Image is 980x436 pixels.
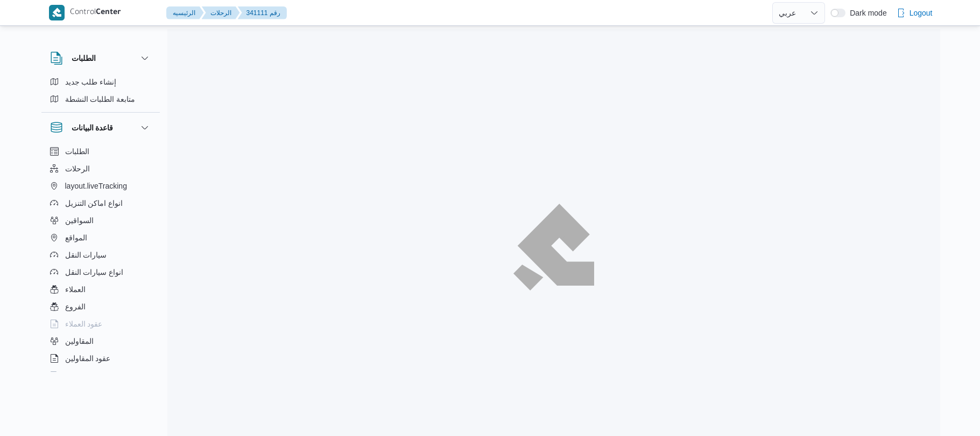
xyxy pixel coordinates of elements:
button: انواع اماكن التنزيل [46,195,156,212]
span: الرحلات [65,162,90,175]
span: عقود العملاء [65,317,103,330]
div: قاعدة البيانات [41,143,160,376]
img: X8yXhbKr1z7QwAAAABJRU5ErkJggg== [49,5,65,20]
button: اجهزة التليفون [46,367,156,384]
h3: قاعدة البيانات [72,121,114,134]
span: انواع اماكن التنزيل [65,197,123,210]
button: الطلبات [46,143,156,160]
button: قاعدة البيانات [50,121,151,134]
button: سيارات النقل [46,246,156,264]
h3: الطلبات [72,52,96,65]
span: السواقين [65,214,94,227]
div: الطلبات [41,73,160,112]
button: انواع سيارات النقل [46,264,156,281]
button: المقاولين [46,333,156,350]
span: سيارات النقل [65,248,107,261]
button: السواقين [46,212,156,229]
button: 341111 رقم [238,6,287,19]
button: Logout [892,2,937,24]
button: الفروع [46,298,156,315]
span: العملاء [65,283,86,296]
button: layout.liveTracking [46,177,156,195]
span: المواقع [65,231,87,244]
span: الفروع [65,300,86,313]
span: اجهزة التليفون [65,369,110,382]
button: إنشاء طلب جديد [46,73,156,91]
span: Logout [910,6,933,19]
span: layout.liveTracking [65,179,127,192]
span: متابعة الطلبات النشطة [65,93,136,106]
span: إنشاء طلب جديد [65,75,117,88]
span: انواع سيارات النقل [65,266,124,279]
img: ILLA Logo [519,210,588,283]
button: عقود المقاولين [46,350,156,367]
b: Center [96,9,121,17]
span: Dark mode [845,9,886,17]
span: عقود المقاولين [65,352,111,365]
button: المواقع [46,229,156,246]
button: عقود العملاء [46,315,156,333]
button: الطلبات [50,52,151,65]
span: المقاولين [65,335,94,348]
button: متابعة الطلبات النشطة [46,91,156,108]
button: العملاء [46,281,156,298]
button: الرئيسيه [166,6,204,19]
button: الرحلات [202,6,240,19]
span: الطلبات [65,145,89,158]
button: الرحلات [46,160,156,177]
